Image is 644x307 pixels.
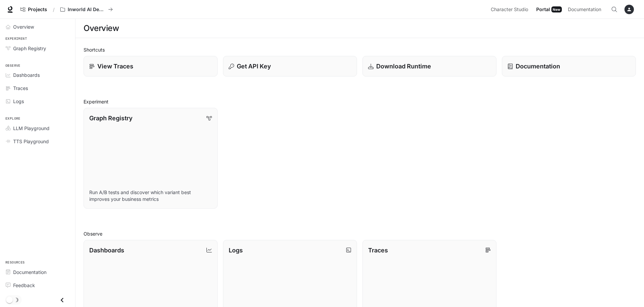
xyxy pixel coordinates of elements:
[68,7,105,12] p: Inworld AI Demos
[57,3,116,16] button: All workspaces
[3,42,72,54] a: Graph Registry
[50,6,57,13] div: /
[18,3,50,16] a: Go to projects
[229,246,243,255] p: Logs
[13,45,46,52] span: Graph Registry
[13,125,50,132] span: LLM Playground
[89,189,212,203] p: Run A/B tests and discover which variant best improves your business metrics
[502,56,636,76] a: Documentation
[84,230,636,237] h2: Observe
[3,21,72,33] a: Overview
[491,5,528,14] span: Character Studio
[534,3,565,16] a: PortalNew
[3,266,72,278] a: Documentation
[488,3,533,16] a: Character Studio
[84,46,636,53] h2: Shortcuts
[551,6,562,12] div: New
[516,62,560,71] p: Documentation
[565,3,606,16] a: Documentation
[237,62,271,71] p: Get API Key
[84,56,218,76] a: View Traces
[84,98,636,105] h2: Experiment
[223,56,357,76] button: Get API Key
[13,282,35,289] span: Feedback
[568,5,601,14] span: Documentation
[376,62,431,71] p: Download Runtime
[55,293,70,307] button: Close drawer
[608,3,621,16] button: Open Command Menu
[28,7,47,12] span: Projects
[89,246,124,255] p: Dashboards
[536,5,550,14] span: Portal
[13,138,49,145] span: TTS Playground
[13,71,40,79] span: Dashboards
[13,269,46,276] span: Documentation
[3,279,72,291] a: Feedback
[6,296,13,303] span: Dark mode toggle
[3,135,72,147] a: TTS Playground
[13,23,34,30] span: Overview
[368,246,388,255] p: Traces
[3,122,72,134] a: LLM Playground
[3,69,72,81] a: Dashboards
[84,22,119,35] h1: Overview
[97,62,133,71] p: View Traces
[3,95,72,107] a: Logs
[13,85,28,92] span: Traces
[84,108,218,209] a: Graph RegistryRun A/B tests and discover which variant best improves your business metrics
[3,82,72,94] a: Traces
[362,56,496,76] a: Download Runtime
[13,98,24,105] span: Logs
[89,114,132,123] p: Graph Registry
